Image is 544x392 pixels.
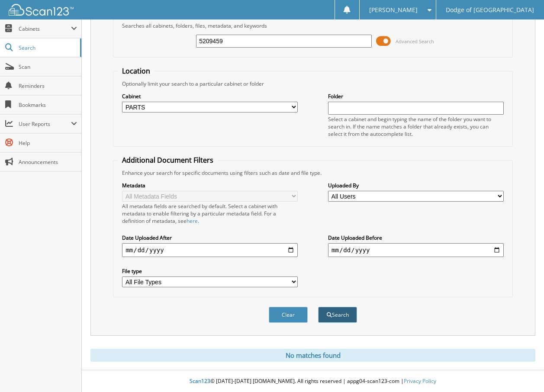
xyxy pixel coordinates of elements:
label: Metadata [122,182,298,189]
label: Folder [328,93,504,100]
button: Clear [269,307,308,323]
legend: Location [118,66,155,76]
a: Privacy Policy [404,377,436,385]
span: Bookmarks [19,101,77,109]
span: Advanced Search [396,38,434,45]
label: Uploaded By [328,182,504,189]
label: File type [122,267,298,275]
input: end [328,243,504,257]
label: Date Uploaded Before [328,234,504,241]
label: Date Uploaded After [122,234,298,241]
div: Enhance your search for specific documents using filters such as date and file type. [118,169,508,177]
span: Scan123 [190,377,210,385]
legend: Additional Document Filters [118,155,218,165]
div: Optionally limit your search to a particular cabinet or folder [118,80,508,87]
span: Scan [19,63,77,71]
span: Cabinets [19,25,71,32]
input: start [122,243,298,257]
div: All metadata fields are searched by default. Select a cabinet with metadata to enable filtering b... [122,202,298,225]
div: No matches found [90,349,535,362]
label: Cabinet [122,93,298,100]
img: scan123-logo-white.svg [9,4,74,16]
div: Select a cabinet and begin typing the name of the folder you want to search in. If the name match... [328,116,504,138]
span: User Reports [19,120,71,128]
button: Search [318,307,357,323]
span: [PERSON_NAME] [369,7,418,13]
span: Help [19,139,77,147]
a: here [187,217,198,225]
span: Dodge of [GEOGRAPHIC_DATA] [446,7,534,13]
div: © [DATE]-[DATE] [DOMAIN_NAME]. All rights reserved | appg04-scan123-com | [82,371,544,392]
div: Searches all cabinets, folders, files, metadata, and keywords [118,22,508,29]
span: Reminders [19,82,77,90]
span: Search [19,44,76,51]
span: Announcements [19,158,77,166]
